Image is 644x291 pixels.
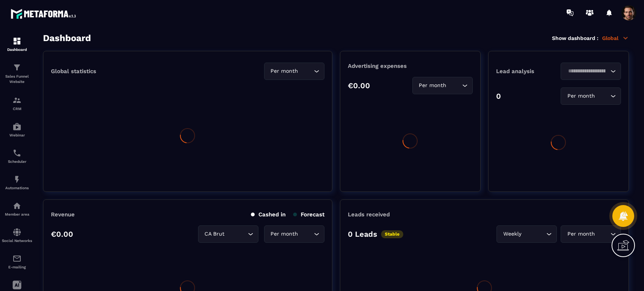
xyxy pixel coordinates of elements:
[226,230,246,238] input: Search for option
[2,57,32,90] a: formationformationSales Funnel Website
[2,159,32,164] p: Scheduler
[561,63,621,80] div: Search for option
[51,230,73,239] p: €0.00
[381,230,403,238] p: Stable
[300,67,312,75] input: Search for option
[496,92,501,101] p: 0
[2,143,32,169] a: schedulerschedulerScheduler
[11,7,78,21] img: logo
[448,81,460,90] input: Search for option
[12,122,22,131] img: automations
[2,265,32,269] p: E-mailing
[203,230,226,238] span: CA Brut
[2,74,32,84] p: Sales Funnel Website
[2,239,32,243] p: Social Networks
[2,47,32,52] p: Dashboard
[2,222,32,248] a: social-networksocial-networkSocial Networks
[12,201,22,210] img: automations
[596,92,609,100] input: Search for option
[12,37,22,46] img: formation
[12,149,22,158] img: scheduler
[348,230,377,239] p: 0 Leads
[348,63,473,69] p: Advertising expenses
[269,230,300,238] span: Per month
[2,31,32,57] a: formationformationDashboard
[496,68,559,75] p: Lead analysis
[596,230,609,238] input: Search for option
[561,225,621,243] div: Search for option
[2,212,32,216] p: Member area
[198,225,258,243] div: Search for option
[417,81,448,90] span: Per month
[269,67,300,75] span: Per month
[2,107,32,111] p: CRM
[348,211,390,218] p: Leads received
[501,230,523,238] span: Weekly
[12,96,22,105] img: formation
[602,35,629,41] p: Global
[12,254,22,263] img: email
[51,68,96,75] p: Global statistics
[2,196,32,222] a: automationsautomationsMember area
[264,225,324,243] div: Search for option
[523,230,544,238] input: Search for option
[552,35,598,41] p: Show dashboard :
[251,211,286,218] p: Cashed in
[51,211,75,218] p: Revenue
[2,248,32,275] a: emailemailE-mailing
[12,63,22,72] img: formation
[12,228,22,237] img: social-network
[12,175,22,184] img: automations
[2,133,32,137] p: Webinar
[2,169,32,196] a: automationsautomationsAutomations
[496,225,557,243] div: Search for option
[566,230,596,238] span: Per month
[566,67,609,75] input: Search for option
[561,87,621,105] div: Search for option
[2,186,32,190] p: Automations
[348,81,370,90] p: €0.00
[264,63,324,80] div: Search for option
[2,90,32,116] a: formationformationCRM
[293,211,324,218] p: Forecast
[2,116,32,143] a: automationsautomationsWebinar
[300,230,312,238] input: Search for option
[43,33,91,43] h3: Dashboard
[412,77,473,94] div: Search for option
[566,92,596,100] span: Per month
